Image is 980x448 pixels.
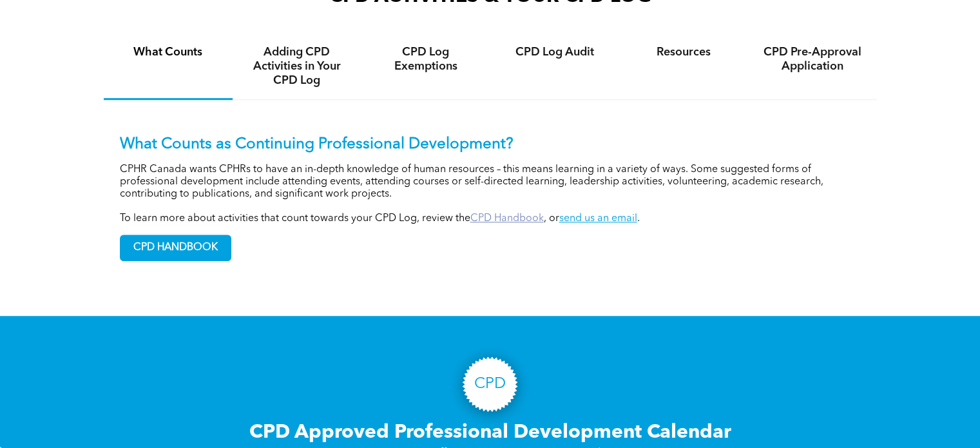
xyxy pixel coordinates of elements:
p: What Counts as Continuing Professional Development? [120,135,861,154]
p: CPHR Canada wants CPHRs to have an in-depth knowledge of human resources – this means learning in... [120,164,861,200]
h3: CPD [474,375,506,394]
h4: CPD Pre-Approval Application [760,45,865,73]
a: send us an email [559,213,637,224]
h4: What Counts [115,45,221,59]
h4: CPD Log Audit [502,45,608,59]
a: CPD Handbook [470,213,544,224]
span: CPD Approved Professional Development Calendar [249,423,731,442]
a: CPD HANDBOOK [120,235,231,261]
h4: CPD Log Exemptions [373,45,479,73]
p: To learn more about activities that count towards your CPD Log, review the , or . [120,213,861,225]
h4: Adding CPD Activities in Your CPD Log [244,45,350,88]
h4: Resources [631,45,736,59]
span: CPD HANDBOOK [120,235,231,260]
